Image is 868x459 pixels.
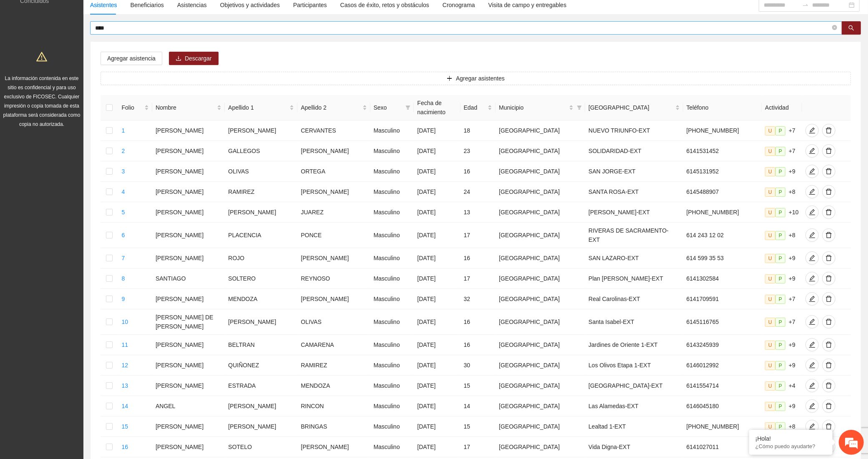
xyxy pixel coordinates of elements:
[822,144,835,158] button: delete
[585,396,683,416] td: Las Alamedas-EXT
[185,54,212,63] span: Descargar
[775,254,785,263] span: P
[822,251,835,265] button: delete
[297,355,370,376] td: RAMIREZ
[496,289,585,309] td: [GEOGRAPHIC_DATA]
[805,292,819,306] button: edit
[806,209,818,216] span: edit
[152,223,225,248] td: [PERSON_NAME]
[414,355,460,376] td: [DATE]
[460,355,496,376] td: 30
[762,141,802,161] td: +7
[122,103,143,112] span: Folio
[152,289,225,309] td: [PERSON_NAME]
[585,355,683,376] td: Los Olivos Etapa 1-EXT
[806,423,818,430] span: edit
[460,335,496,355] td: 16
[765,361,775,370] span: U
[370,289,414,309] td: Masculino
[765,208,775,217] span: U
[297,141,370,161] td: [PERSON_NAME]
[414,248,460,268] td: [DATE]
[805,359,819,372] button: edit
[805,399,819,413] button: edit
[36,51,47,62] span: warning
[762,268,802,289] td: +9
[460,396,496,416] td: 14
[585,120,683,141] td: NUEVO TRIUNFO-EXT
[414,289,460,309] td: [DATE]
[414,141,460,161] td: [DATE]
[765,402,775,411] span: U
[496,396,585,416] td: [GEOGRAPHIC_DATA]
[443,0,475,10] div: Cronograma
[370,396,414,416] td: Masculino
[225,309,297,335] td: [PERSON_NAME]
[762,202,802,223] td: +10
[370,355,414,376] td: Masculino
[414,416,460,437] td: [DATE]
[122,341,128,348] a: 11
[762,289,802,309] td: +7
[370,335,414,355] td: Masculino
[460,141,496,161] td: 23
[90,0,117,10] div: Asistentes
[152,161,225,182] td: [PERSON_NAME]
[370,202,414,223] td: Masculino
[3,75,81,127] span: La información contenida en este sitio es confidencial y para uso exclusivo de FICOSEC. Cualquier...
[585,248,683,268] td: SAN LAZARO-EXT
[414,376,460,396] td: [DATE]
[370,268,414,289] td: Masculino
[823,127,835,134] span: delete
[496,161,585,182] td: [GEOGRAPHIC_DATA]
[370,223,414,248] td: Masculino
[152,268,225,289] td: SANTIAGO
[176,55,181,62] span: download
[301,103,360,112] span: Apellido 2
[762,120,802,141] td: +7
[823,362,835,369] span: delete
[137,4,157,24] div: Minimizar ventana de chat en vivo
[823,319,835,325] span: delete
[414,396,460,416] td: [DATE]
[370,376,414,396] td: Masculino
[822,338,835,351] button: delete
[122,275,125,282] a: 8
[765,167,775,176] span: U
[122,319,128,325] a: 10
[842,21,861,35] button: search
[122,148,125,154] a: 2
[823,148,835,154] span: delete
[775,147,785,156] span: P
[805,165,819,178] button: edit
[762,396,802,416] td: +9
[414,182,460,202] td: [DATE]
[775,126,785,135] span: P
[683,335,762,355] td: 6143245939
[370,309,414,335] td: Masculino
[48,111,115,196] span: Estamos en línea.
[225,268,297,289] td: SOLTERO
[577,105,582,110] span: filter
[823,232,835,238] span: delete
[806,296,818,302] span: edit
[765,318,775,327] span: U
[805,185,819,198] button: edit
[496,248,585,268] td: [GEOGRAPHIC_DATA]
[225,120,297,141] td: [PERSON_NAME]
[805,144,819,158] button: edit
[496,355,585,376] td: [GEOGRAPHIC_DATA]
[496,268,585,289] td: [GEOGRAPHIC_DATA]
[101,52,162,65] button: Agregar asistencia
[118,95,152,120] th: Folio
[832,24,837,32] span: close-circle
[775,231,785,240] span: P
[822,185,835,198] button: delete
[225,182,297,202] td: RAMIREZ
[152,309,225,335] td: [PERSON_NAME] DE [PERSON_NAME]
[177,0,207,10] div: Asistencias
[460,289,496,309] td: 32
[823,188,835,195] span: delete
[370,120,414,141] td: Masculino
[585,309,683,335] td: Santa Isabel-EXT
